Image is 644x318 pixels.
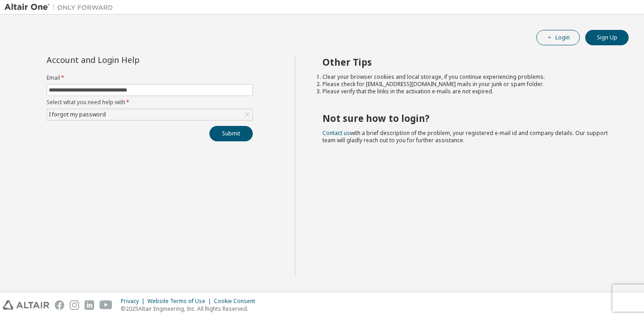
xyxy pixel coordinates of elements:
h2: Not sure how to login? [322,112,613,124]
div: Account and Login Help [47,56,212,63]
li: Please verify that the links in the activation e-mails are not expired. [322,88,613,95]
h2: Other Tips [322,56,613,68]
label: Select what you need help with [47,99,253,106]
label: Email [47,74,253,82]
img: instagram.svg [70,300,79,310]
li: Clear your browser cookies and local storage, if you continue experiencing problems. [322,73,613,81]
img: linkedin.svg [85,300,94,310]
button: Submit [209,126,253,141]
img: Altair One [5,3,118,12]
span: with a brief description of the problem, your registered e-mail id and company details. Our suppo... [322,129,608,144]
div: Cookie Consent [214,298,260,305]
p: © 2025 Altair Engineering, Inc. All Rights Reserved. [121,305,260,313]
div: Website Terms of Use [147,298,214,305]
button: Login [536,30,580,45]
img: altair_logo.svg [3,300,49,310]
button: Sign Up [585,30,629,45]
div: I forgot my password [47,110,107,120]
div: I forgot my password [47,109,252,120]
li: Please check for [EMAIL_ADDRESS][DOMAIN_NAME] mails in your junk or spam folder. [322,81,613,88]
img: youtube.svg [99,300,113,310]
div: Privacy [121,298,147,305]
img: facebook.svg [55,300,64,310]
a: Contact us [322,129,350,137]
